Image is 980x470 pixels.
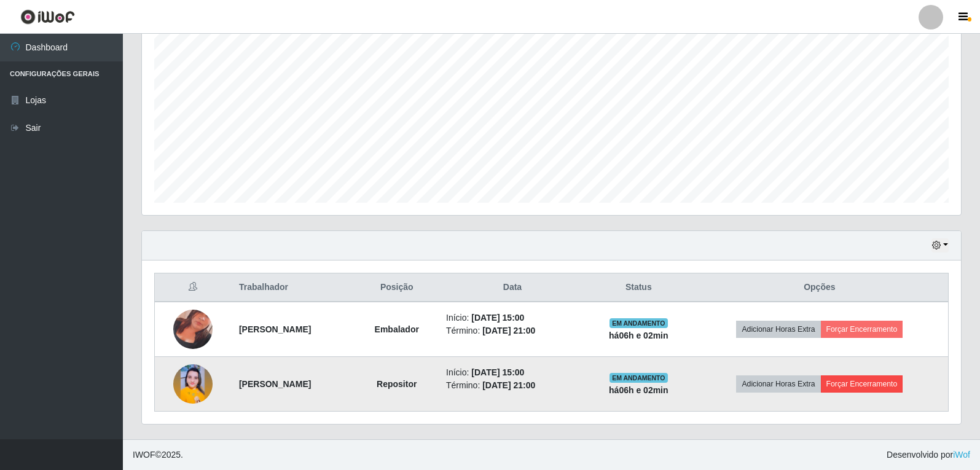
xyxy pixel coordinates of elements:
[610,318,668,328] span: EM ANDAMENTO
[239,379,311,389] strong: [PERSON_NAME]
[691,273,949,302] th: Opções
[446,311,579,324] li: Início:
[887,448,970,461] span: Desenvolvido por
[821,375,903,393] button: Forçar Encerramento
[446,366,579,379] li: Início:
[173,364,213,404] img: 1757467662702.jpeg
[736,375,820,393] button: Adicionar Horas Extra
[953,450,970,460] a: iWof
[20,9,75,25] img: CoreUI Logo
[446,324,579,337] li: Término:
[609,385,668,395] strong: há 06 h e 02 min
[232,273,355,302] th: Trabalhador
[133,448,183,461] span: © 2025 .
[133,450,155,460] span: IWOF
[173,294,213,364] img: 1757611539087.jpeg
[375,324,419,334] strong: Embalador
[736,321,820,338] button: Adicionar Horas Extra
[482,380,535,390] time: [DATE] 21:00
[610,373,668,383] span: EM ANDAMENTO
[482,326,535,335] time: [DATE] 21:00
[586,273,691,302] th: Status
[446,379,579,392] li: Término:
[821,321,903,338] button: Forçar Encerramento
[377,379,417,389] strong: Repositor
[471,367,524,377] time: [DATE] 15:00
[439,273,586,302] th: Data
[239,324,311,334] strong: [PERSON_NAME]
[609,331,668,340] strong: há 06 h e 02 min
[471,313,524,323] time: [DATE] 15:00
[355,273,439,302] th: Posição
